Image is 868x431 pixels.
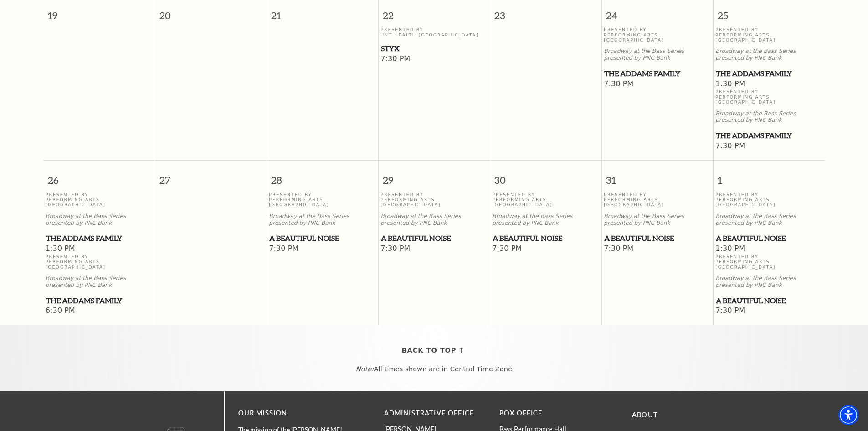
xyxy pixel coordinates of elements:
span: 31 [602,161,713,192]
p: Broadway at the Bass Series presented by PNC Bank [715,110,822,124]
span: The Addams Family [716,68,822,79]
div: Accessibility Menu [838,405,858,425]
a: A Beautiful Noise [604,233,711,244]
span: 7:30 PM [604,79,711,89]
p: Presented By Performing Arts [GEOGRAPHIC_DATA] [46,192,153,208]
span: 6:30 PM [46,306,153,316]
p: Broadway at the Bass Series presented by PNC Bank [380,213,488,227]
span: 1:30 PM [715,79,822,89]
span: 7:30 PM [715,306,822,316]
p: Presented By Performing Arts [GEOGRAPHIC_DATA] [715,89,822,104]
a: About [632,411,658,419]
a: The Addams Family [46,295,153,306]
a: The Addams Family [715,130,822,141]
span: 26 [43,161,155,192]
p: Presented By Performing Arts [GEOGRAPHIC_DATA] [492,192,599,208]
span: The Addams Family [716,130,822,141]
span: 7:30 PM [604,244,711,254]
span: 7:30 PM [492,244,599,254]
span: 27 [155,161,267,192]
a: The Addams Family [604,68,711,79]
span: A Beautiful Noise [716,233,822,244]
span: The Addams Family [604,68,710,79]
span: The Addams Family [46,295,152,306]
p: Broadway at the Bass Series presented by PNC Bank [715,213,822,227]
span: 29 [379,161,490,192]
span: Styx [381,43,487,54]
a: The Addams Family [46,233,153,244]
span: 30 [490,161,601,192]
span: A Beautiful Noise [604,233,710,244]
p: Presented By UNT Health [GEOGRAPHIC_DATA] [380,27,488,37]
p: Presented By Performing Arts [GEOGRAPHIC_DATA] [380,192,488,208]
p: OUR MISSION [238,408,352,419]
span: A Beautiful Noise [493,233,599,244]
p: Presented By Performing Arts [GEOGRAPHIC_DATA] [604,27,711,42]
p: Broadway at the Bass Series presented by PNC Bank [46,213,153,227]
p: Broadway at the Bass Series presented by PNC Bank [604,48,711,62]
span: 7:30 PM [715,141,822,151]
p: BOX OFFICE [499,408,601,419]
a: Styx [380,43,488,54]
a: A Beautiful Noise [715,295,822,306]
span: 1:30 PM [715,244,822,254]
span: 7:30 PM [380,244,488,254]
a: A Beautiful Noise [269,233,376,244]
p: Presented By Performing Arts [GEOGRAPHIC_DATA] [715,27,822,42]
p: Broadway at the Bass Series presented by PNC Bank [604,213,711,227]
span: The Addams Family [46,233,152,244]
a: A Beautiful Noise [492,233,599,244]
span: 7:30 PM [380,54,488,64]
span: 1 [714,161,825,192]
p: Broadway at the Bass Series presented by PNC Bank [715,275,822,289]
a: A Beautiful Noise [380,233,488,244]
p: Broadway at the Bass Series presented by PNC Bank [46,275,153,289]
p: Broadway at the Bass Series presented by PNC Bank [715,48,822,62]
span: 28 [267,161,378,192]
p: Presented By Performing Arts [GEOGRAPHIC_DATA] [269,192,376,208]
p: Broadway at the Bass Series presented by PNC Bank [269,213,376,227]
span: A Beautiful Noise [381,233,487,244]
p: Administrative Office [384,408,486,419]
span: 7:30 PM [269,244,376,254]
p: Presented By Performing Arts [GEOGRAPHIC_DATA] [46,254,153,270]
p: All times shown are in Central Time Zone [9,365,859,373]
p: Broadway at the Bass Series presented by PNC Bank [492,213,599,227]
p: Presented By Performing Arts [GEOGRAPHIC_DATA] [715,192,822,208]
a: A Beautiful Noise [715,233,822,244]
p: Presented By Performing Arts [GEOGRAPHIC_DATA] [604,192,711,208]
em: Note: [356,365,374,373]
span: A Beautiful Noise [716,295,822,306]
span: Back To Top [402,345,457,356]
p: Presented By Performing Arts [GEOGRAPHIC_DATA] [715,254,822,270]
span: 1:30 PM [46,244,153,254]
a: The Addams Family [715,68,822,79]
